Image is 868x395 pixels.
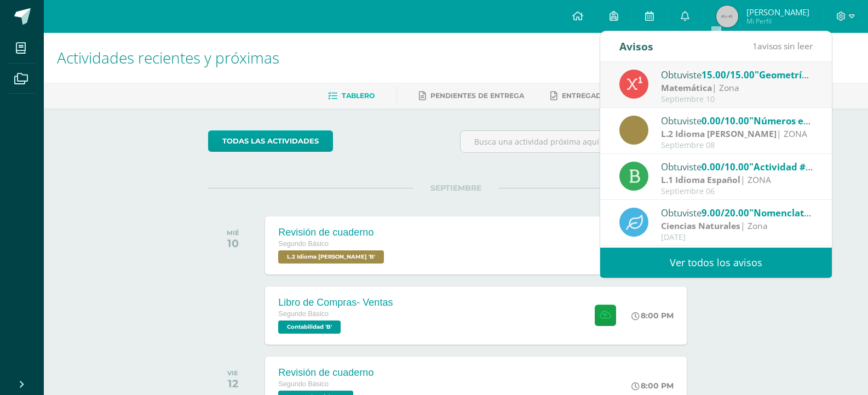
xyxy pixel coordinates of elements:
span: L.2 Idioma Maya Kaqchikel 'B' [278,250,384,264]
div: | ZONA [661,128,813,140]
span: 15.00/15.00 [702,68,755,81]
span: Entregadas [562,91,611,100]
span: 0.00/10.00 [702,115,749,127]
div: Septiembre 10 [661,95,813,104]
span: 0.00/10.00 [702,161,749,173]
span: 1 [752,40,757,52]
div: Libro de Compras- Ventas [278,297,393,308]
strong: Matemática [661,82,712,94]
div: 10 [227,237,239,250]
strong: Ciencias Naturales [661,220,740,232]
span: "Geometría" [755,68,812,81]
div: | Zona [661,220,813,232]
span: Actividades recientes y próximas [57,47,279,68]
a: Pendientes de entrega [419,87,524,105]
div: Septiembre 08 [661,141,813,150]
a: Tablero [328,87,375,105]
div: VIE [227,369,238,377]
div: 12 [227,377,238,390]
div: | ZONA [661,174,813,186]
div: Revisión de cuaderno [278,367,373,379]
span: SEPTIEMBRE [413,183,499,193]
span: Pendientes de entrega [430,91,524,100]
span: "Actividad #2 - Caligrafía" [749,161,866,173]
span: "Nomenclatura química" [749,207,863,219]
div: Revisión de cuaderno [278,227,387,238]
span: Segundo Básico [278,380,329,388]
div: Obtuviste en [661,159,813,174]
div: MIÉ [227,229,239,237]
span: [PERSON_NAME] [746,7,809,18]
strong: L.2 Idioma [PERSON_NAME] [661,128,777,140]
span: Segundo Básico [278,240,329,248]
span: Contabilidad 'B' [278,320,341,334]
span: Tablero [342,91,375,100]
div: Avisos [619,31,653,61]
span: Mi Perfil [746,16,809,26]
div: | Zona [661,82,813,94]
div: Obtuviste en [661,113,813,128]
div: Obtuviste en [661,67,813,82]
a: Entregadas [550,87,611,105]
span: 9.00/20.00 [702,207,749,219]
img: 45x45 [716,5,738,27]
div: 8:00 PM [631,311,674,320]
input: Busca una actividad próxima aquí... [461,131,703,152]
strong: L.1 Idioma Español [661,174,740,186]
span: avisos sin leer [752,40,813,52]
a: todas las Actividades [208,130,333,152]
a: Ver todos los avisos [600,248,832,278]
div: 8:00 PM [631,381,674,391]
div: Septiembre 06 [661,187,813,196]
span: Segundo Básico [278,310,329,318]
div: [DATE] [661,233,813,242]
div: Obtuviste en [661,205,813,220]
